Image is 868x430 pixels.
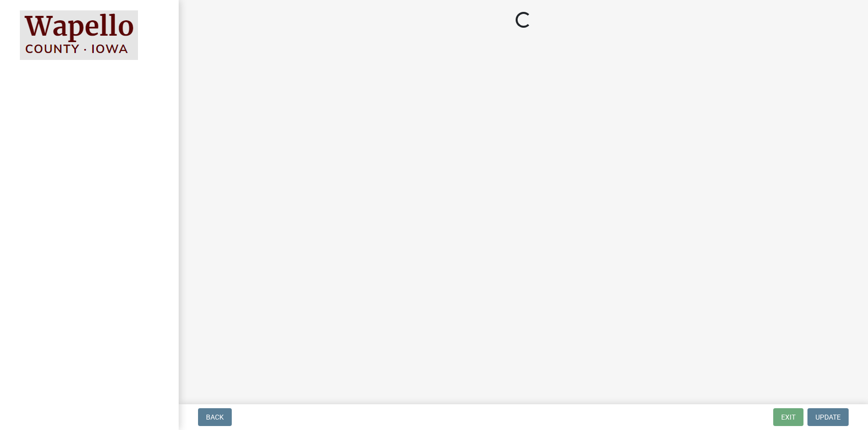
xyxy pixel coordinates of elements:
[20,10,138,60] img: Wapello County, Iowa
[773,408,803,426] button: Exit
[198,408,232,426] button: Back
[815,413,841,421] span: Update
[807,408,849,426] button: Update
[206,413,224,421] span: Back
